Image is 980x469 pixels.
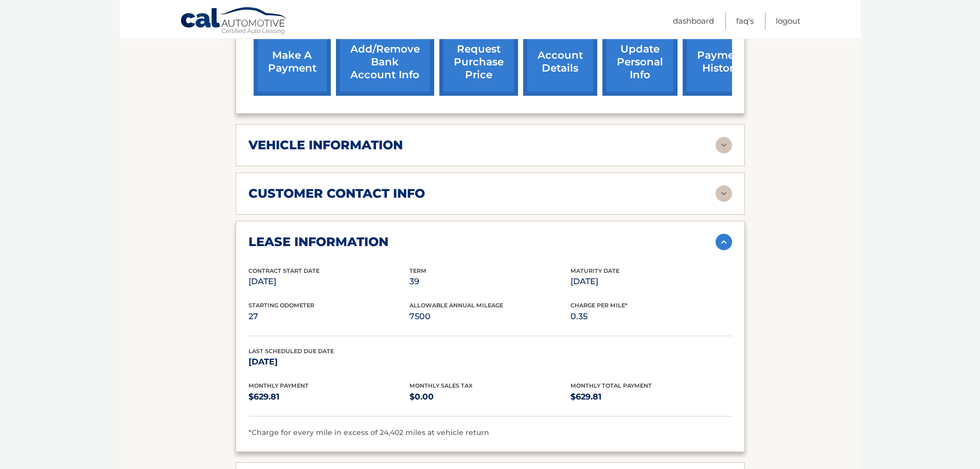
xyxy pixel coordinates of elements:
span: Starting Odometer [248,302,314,309]
p: $0.00 [409,390,571,404]
img: accordion-rest.svg [716,137,732,153]
p: $629.81 [248,390,409,404]
a: Add/Remove bank account info [336,28,434,96]
p: 7500 [409,309,571,324]
h2: customer contact info [248,186,425,201]
span: *Charge for every mile in excess of 24,402 miles at vehicle return [248,428,489,437]
a: update personal info [602,28,678,96]
img: accordion-active.svg [716,234,732,250]
p: 0.35 [571,309,732,324]
p: [DATE] [248,274,409,289]
h2: lease information [248,234,388,250]
p: 39 [409,274,571,289]
a: make a payment [254,28,331,96]
span: Charge Per Mile* [571,302,628,309]
a: Dashboard [673,12,714,29]
p: 27 [248,309,409,324]
p: $629.81 [571,390,732,404]
a: request purchase price [439,28,518,96]
a: account details [523,28,597,96]
span: Monthly Total Payment [571,382,652,389]
p: [DATE] [248,355,409,369]
img: accordion-rest.svg [716,185,732,202]
span: Allowable Annual Mileage [409,302,503,309]
a: Cal Automotive [180,7,288,37]
span: Last Scheduled Due Date [248,348,334,355]
a: payment history [683,28,760,96]
a: FAQ's [736,12,754,29]
span: Monthly Sales Tax [409,382,473,389]
p: [DATE] [571,274,732,289]
span: Monthly Payment [248,382,309,389]
a: Logout [776,12,800,29]
span: Term [409,267,426,274]
span: Contract Start Date [248,267,319,274]
span: Maturity Date [571,267,619,274]
h2: vehicle information [248,137,403,153]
